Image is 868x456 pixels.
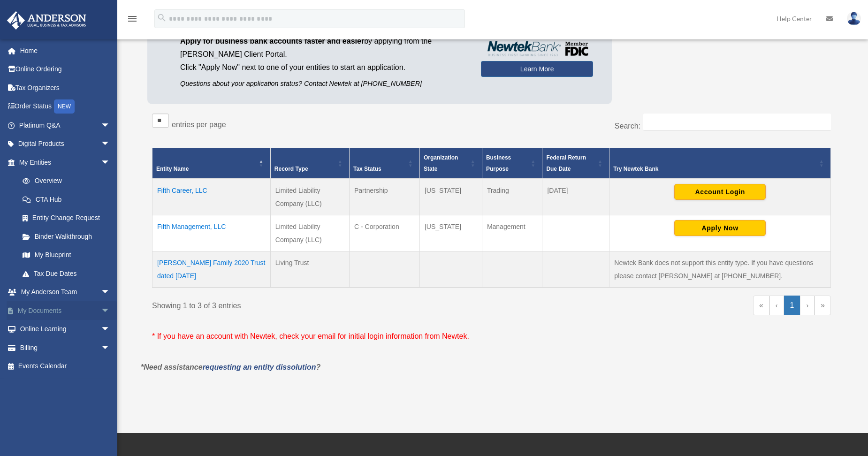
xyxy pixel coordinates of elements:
[784,296,800,315] a: 1
[13,172,115,190] a: Overview
[7,41,124,60] a: Home
[7,153,120,172] a: My Entitiesarrow_drop_down
[349,148,419,179] th: Tax Status: Activate to sort
[482,215,542,251] td: Management
[156,166,189,172] span: Entity Name
[482,148,542,179] th: Business Purpose: Activate to sort
[13,264,120,283] a: Tax Due Dates
[127,16,138,24] a: menu
[152,330,831,343] p: * If you have an account with Newtek, check your email for initial login information from Newtek.
[101,153,120,172] span: arrow_drop_down
[274,166,308,172] span: Record Type
[141,363,320,371] em: *Need assistance ?
[101,116,120,135] span: arrow_drop_down
[101,320,120,339] span: arrow_drop_down
[753,296,769,315] a: First
[674,184,766,200] button: Account Login
[152,148,271,179] th: Entity Name: Activate to invert sorting
[13,246,120,265] a: My Blueprint
[152,179,271,215] td: Fifth Career, LLC
[7,338,124,357] a: Billingarrow_drop_down
[7,116,124,135] a: Platinum Q&Aarrow_drop_down
[7,283,124,302] a: My Anderson Teamarrow_drop_down
[152,215,271,251] td: Fifth Management, LLC
[674,188,766,195] a: Account Login
[13,190,120,209] a: CTA Hub
[613,163,816,175] div: Try Newtek Bank
[270,179,349,215] td: Limited Liability Company (LLC)
[7,301,124,320] a: My Documentsarrow_drop_down
[542,148,609,179] th: Federal Return Due Date: Activate to sort
[270,251,349,288] td: Living Trust
[674,220,766,236] button: Apply Now
[481,61,593,77] a: Learn More
[800,296,815,315] a: Next
[172,121,226,129] label: entries per page
[609,251,831,288] td: Newtek Bank does not support this entity type. If you have questions please contact [PERSON_NAME]...
[419,179,482,215] td: [US_STATE]
[54,99,75,114] div: NEW
[180,35,467,61] p: by applying from the [PERSON_NAME] Client Portal.
[615,122,640,130] label: Search:
[769,296,784,315] a: Previous
[180,78,467,90] p: Questions about your application status? Contact Newtek at [PHONE_NUMBER]
[152,296,485,312] div: Showing 1 to 3 of 3 entries
[847,12,861,25] img: User Pic
[203,363,316,371] a: requesting an entity dissolution
[424,154,458,172] span: Organization State
[101,338,120,357] span: arrow_drop_down
[349,215,419,251] td: C - Corporation
[7,78,124,97] a: Tax Organizers
[4,11,89,30] img: Anderson Advisors Platinum Portal
[7,320,124,339] a: Online Learningarrow_drop_down
[152,251,271,288] td: [PERSON_NAME] Family 2020 Trust dated [DATE]
[546,154,586,172] span: Federal Return Due Date
[101,135,120,154] span: arrow_drop_down
[419,215,482,251] td: [US_STATE]
[13,209,120,228] a: Entity Change Request
[815,296,831,315] a: Last
[180,37,364,45] span: Apply for business bank accounts faster and easier
[7,135,124,153] a: Digital Productsarrow_drop_down
[542,179,609,215] td: [DATE]
[157,13,167,23] i: search
[180,61,467,74] p: Click "Apply Now" next to one of your entities to start an application.
[127,13,138,24] i: menu
[353,166,381,172] span: Tax Status
[101,283,120,302] span: arrow_drop_down
[270,215,349,251] td: Limited Liability Company (LLC)
[13,227,120,246] a: Binder Walkthrough
[609,148,831,179] th: Try Newtek Bank : Activate to sort
[101,301,120,320] span: arrow_drop_down
[486,154,511,172] span: Business Purpose
[349,179,419,215] td: Partnership
[7,357,124,376] a: Events Calendar
[7,60,124,79] a: Online Ordering
[486,41,588,56] img: NewtekBankLogoSM.png
[270,148,349,179] th: Record Type: Activate to sort
[7,97,124,116] a: Order StatusNEW
[419,148,482,179] th: Organization State: Activate to sort
[482,179,542,215] td: Trading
